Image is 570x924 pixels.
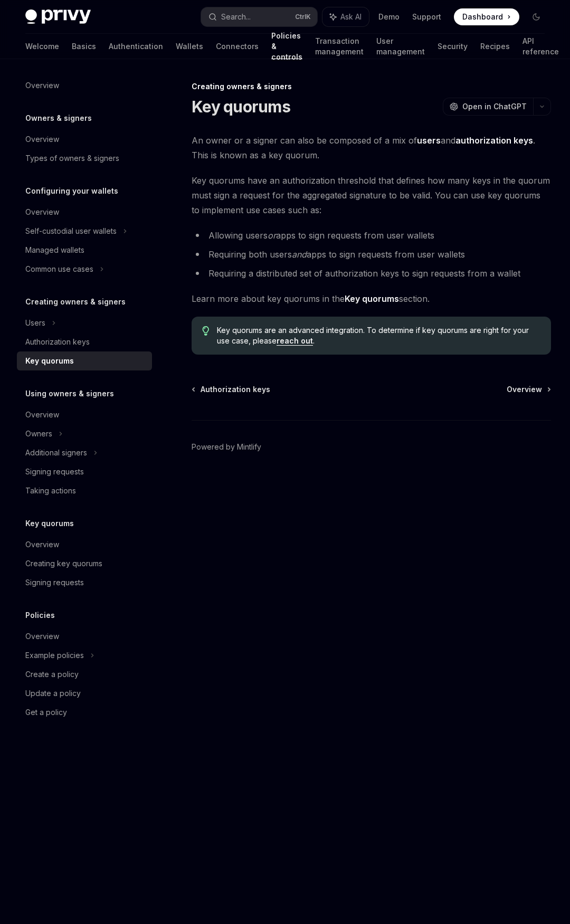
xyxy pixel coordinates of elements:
[25,336,90,348] div: Authorization keys
[25,387,114,400] h5: Using owners & signers
[443,98,533,116] button: Open in ChatGPT
[192,442,261,452] a: Powered by Mintlify
[340,12,362,22] span: Ask AI
[507,384,542,395] span: Overview
[17,332,152,351] a: Authorization keys
[192,247,551,262] li: Requiring both users apps to sign requests from user wallets
[192,266,551,281] li: Requiring a distributed set of authorization keys to sign requests from a wallet
[201,384,270,395] span: Authorization keys
[17,535,152,554] a: Overview
[322,7,369,26] button: Ask AI
[17,665,152,684] a: Create a policy
[221,11,251,23] div: Search...
[25,668,79,681] div: Create a policy
[417,135,441,146] a: users
[25,79,59,92] div: Overview
[25,576,84,589] div: Signing requests
[376,34,425,59] a: User management
[277,336,313,346] a: reach out
[25,185,118,197] h5: Configuring your wallets
[176,34,203,59] a: Wallets
[25,225,117,237] div: Self-custodial user wallets
[17,481,152,500] a: Taking actions
[292,249,307,260] em: and
[217,325,541,346] span: Key quorums are an advanced integration. To determine if key quorums are right for your use case,...
[17,554,152,573] a: Creating key quorums
[455,135,533,146] a: authorization keys
[192,173,551,217] span: Key quorums have an authorization threshold that defines how many keys in the quorum must sign a ...
[25,465,84,478] div: Signing requests
[17,573,152,592] a: Signing requests
[25,263,93,275] div: Common use cases
[271,34,302,59] a: Policies & controls
[454,8,519,25] a: Dashboard
[522,34,559,59] a: API reference
[480,34,510,59] a: Recipes
[17,203,152,222] a: Overview
[25,687,81,700] div: Update a policy
[25,609,55,622] h5: Policies
[192,97,290,116] h1: Key quorums
[25,484,76,497] div: Taking actions
[17,684,152,703] a: Update a policy
[25,517,74,530] h5: Key quorums
[17,703,152,722] a: Get a policy
[528,8,545,25] button: Toggle dark mode
[25,355,74,367] div: Key quorums
[438,34,468,59] a: Security
[25,206,59,218] div: Overview
[192,291,551,306] span: Learn more about key quorums in the section.
[202,326,210,336] svg: Tip
[378,12,400,22] a: Demo
[25,630,59,643] div: Overview
[17,627,152,646] a: Overview
[507,384,550,395] a: Overview
[25,34,59,59] a: Welcome
[25,9,91,24] img: dark logo
[412,12,441,22] a: Support
[192,228,551,243] li: Allowing users apps to sign requests from user wallets
[216,34,259,59] a: Connectors
[25,446,87,459] div: Additional signers
[72,34,96,59] a: Basics
[295,13,311,21] span: Ctrl K
[268,230,276,241] em: or
[25,152,119,165] div: Types of owners & signers
[25,538,59,551] div: Overview
[315,34,364,59] a: Transaction management
[17,130,152,149] a: Overview
[193,384,270,395] a: Authorization keys
[201,7,317,26] button: Search...CtrlK
[345,293,399,304] strong: Key quorums
[192,81,551,92] div: Creating owners & signers
[192,133,551,163] span: An owner or a signer can also be composed of a mix of and . This is known as a key quorum.
[109,34,163,59] a: Authentication
[25,706,67,719] div: Get a policy
[462,12,503,22] span: Dashboard
[17,351,152,370] a: Key quorums
[345,293,399,304] a: Key quorums
[17,241,152,260] a: Managed wallets
[25,317,45,329] div: Users
[17,462,152,481] a: Signing requests
[25,133,59,146] div: Overview
[462,101,527,112] span: Open in ChatGPT
[25,649,84,662] div: Example policies
[25,427,52,440] div: Owners
[25,408,59,421] div: Overview
[17,149,152,168] a: Types of owners & signers
[25,557,102,570] div: Creating key quorums
[25,112,92,125] h5: Owners & signers
[25,244,84,256] div: Managed wallets
[25,296,126,308] h5: Creating owners & signers
[17,405,152,424] a: Overview
[17,76,152,95] a: Overview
